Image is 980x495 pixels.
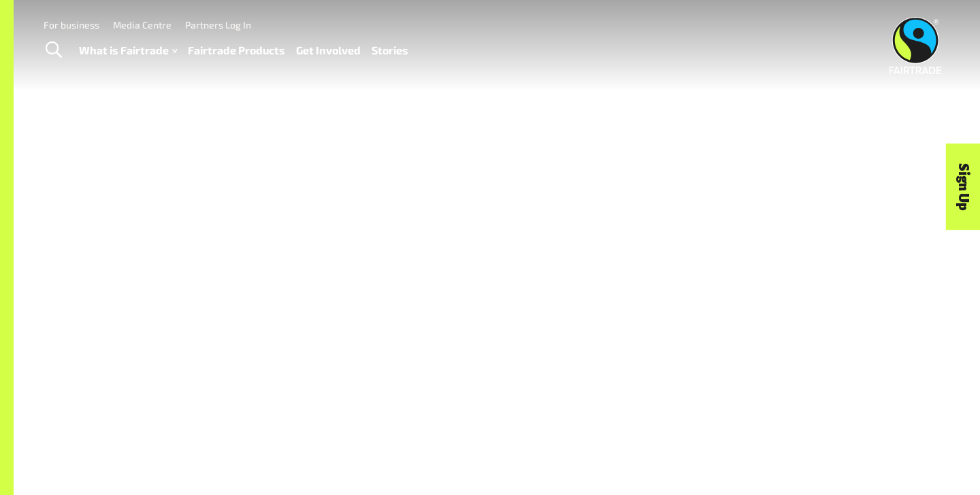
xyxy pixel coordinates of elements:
[185,19,251,31] a: Partners Log In
[188,41,285,61] a: Fairtrade Products
[889,17,942,74] img: Fairtrade Australia New Zealand logo
[79,41,177,61] a: What is Fairtrade
[372,41,408,61] a: Stories
[37,33,70,67] a: Toggle Search
[296,41,361,61] a: Get Involved
[113,19,171,31] a: Media Centre
[44,19,99,31] a: For business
